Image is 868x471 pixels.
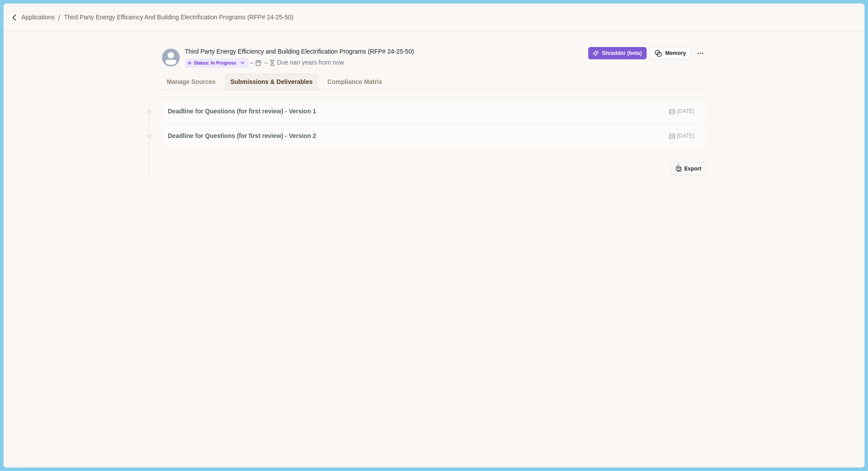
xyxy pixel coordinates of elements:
div: Compliance Matrix [327,74,382,90]
div: Manage Sources [167,74,216,90]
button: Shredder (beta) [588,47,647,59]
button: Export [671,162,706,175]
button: Memory [650,47,691,59]
div: Due nan years from now [277,58,344,67]
img: Forward slash icon [11,14,18,22]
a: Submissions & Deliverables [225,74,318,90]
div: – [264,58,268,67]
div: Status: In Progress [188,60,236,66]
a: Compliance Matrix [322,74,387,90]
svg: avatar [162,49,180,66]
button: Application Actions [694,47,706,59]
a: Third Party Energy Efficiency and Building Electrification Programs (RFP# 24-25-50) [64,13,293,22]
span: Deadline for Questions (for first review) - Version 2 [168,131,316,141]
div: Third Party Energy Efficiency and Building Electrification Programs (RFP# 24-25-50) [185,47,414,56]
span: Deadline for Questions (for first review) - Version 1 [168,107,316,116]
button: Status: In Progress [185,58,249,68]
div: Submissions & Deliverables [230,74,313,90]
div: – [250,58,253,67]
a: Manage Sources [162,74,221,90]
img: Forward slash icon [54,14,64,22]
a: Applications [22,13,55,22]
span: [DATE] [677,108,694,116]
span: [DATE] [677,132,694,140]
